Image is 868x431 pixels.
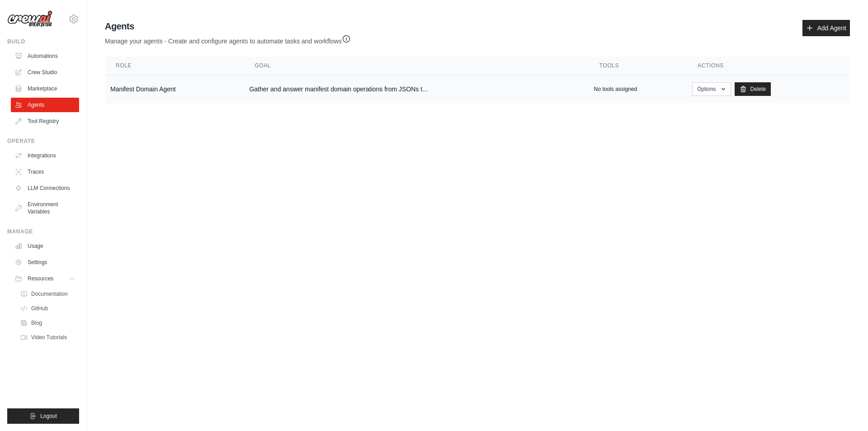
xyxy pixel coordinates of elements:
a: Marketplace [11,81,79,96]
p: Manage your agents - Create and configure agents to automate tasks and workflows [105,33,351,46]
h2: Agents [105,20,351,33]
th: Actions [687,57,850,75]
a: Delete [735,82,771,96]
button: Resources [11,271,79,286]
div: Manage [7,228,79,235]
a: Tool Registry [11,114,79,128]
td: Manifest Domain Agent [105,75,244,104]
a: Video Tutorials [16,331,79,344]
span: Blog [31,319,42,327]
span: Logout [40,412,57,420]
a: Crew Studio [11,65,79,80]
a: Blog [16,317,79,329]
a: Settings [11,255,79,270]
a: Add Agent [802,20,850,36]
a: Usage [11,239,79,253]
div: Operate [7,137,79,145]
td: Gather and answer manifest domain operations from JSONs t... [244,75,588,104]
a: Environment Variables [11,197,79,219]
th: Goal [244,57,588,75]
img: Logo [7,10,52,28]
p: No tools assigned [594,85,637,93]
a: LLM Connections [11,181,79,195]
a: Automations [11,49,79,63]
a: Documentation [16,288,79,300]
span: Video Tutorials [31,334,67,341]
button: Options [692,82,731,96]
a: Agents [11,98,79,112]
th: Tools [589,57,687,75]
span: Documentation [31,290,68,298]
span: GitHub [31,305,48,312]
a: GitHub [16,302,79,315]
div: Build [7,38,79,45]
span: Resources [28,275,53,282]
a: Traces [11,165,79,179]
button: Logout [7,408,79,424]
a: Integrations [11,148,79,163]
th: Role [105,57,244,75]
